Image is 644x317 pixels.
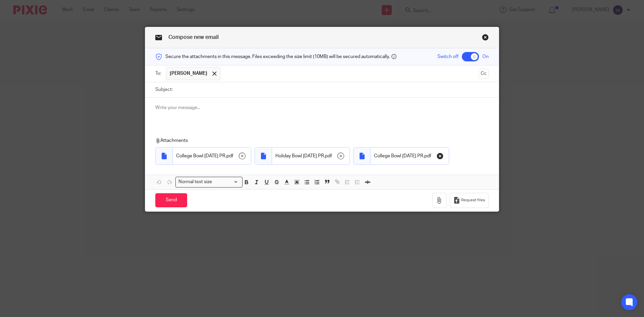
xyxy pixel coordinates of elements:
[173,148,251,164] div: .
[155,137,479,144] p: Attachments
[424,153,431,159] span: pdf
[226,153,233,159] span: pdf
[168,35,219,40] span: Compose new email
[155,70,163,77] label: To:
[325,153,332,159] span: pdf
[275,153,324,159] span: Holiday Bowl [DATE] PR
[437,53,459,60] span: Switch off
[461,198,485,203] span: Request files
[482,34,489,43] a: Close this dialog window
[175,177,243,187] div: Search for option
[374,153,423,159] span: College Bowl [DATE] PR
[177,178,214,186] span: Normal text size
[170,70,207,77] span: [PERSON_NAME]
[479,69,489,79] button: Cc
[272,148,350,164] div: .
[155,193,187,208] input: Send
[214,178,238,186] input: Search for option
[155,86,173,93] label: Subject:
[450,193,489,208] button: Request files
[371,148,449,164] div: .
[165,53,390,60] span: Secure the attachments in this message. Files exceeding the size limit (10MB) will be secured aut...
[482,53,489,60] span: On
[176,153,225,159] span: College Bowl [DATE] PR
